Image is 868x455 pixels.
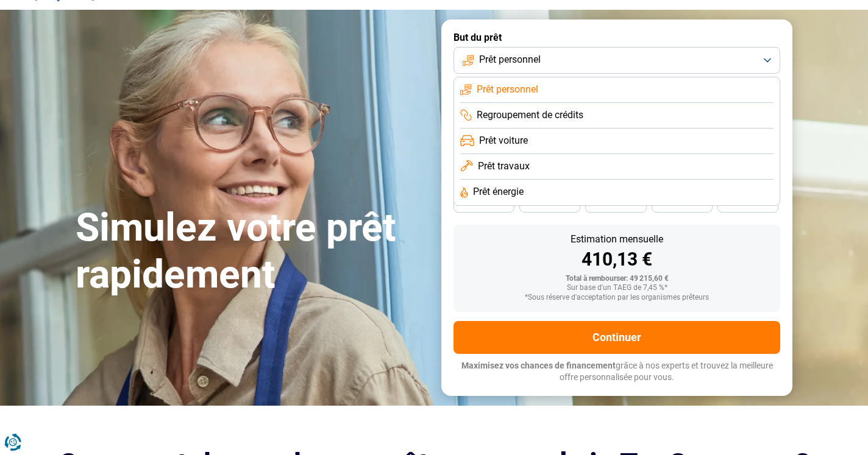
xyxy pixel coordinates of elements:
span: Prêt personnel [477,83,538,96]
span: Maximisez vos chances de financement [461,361,616,370]
span: Prêt travaux [478,160,530,173]
div: Total à rembourser: 49 215,60 € [463,275,770,283]
span: 24 mois [735,200,761,207]
span: Prêt énergie [473,185,524,199]
div: 410,13 € [463,250,770,269]
span: 48 mois [471,200,497,207]
div: Sur base d'un TAEG de 7,45 %* [463,284,770,292]
span: Regroupement de crédits [477,108,583,122]
div: Estimation mensuelle [463,235,770,244]
span: 30 mois [669,200,695,207]
label: But du prêt [454,32,780,43]
h1: Simulez votre prêt rapidement [76,205,427,298]
span: Prêt personnel [479,53,541,66]
span: 36 mois [602,200,629,207]
div: *Sous réserve d'acceptation par les organismes prêteurs [463,294,770,302]
button: Prêt personnel [454,47,780,74]
span: Prêt voiture [479,134,528,147]
p: grâce à nos experts et trouvez la meilleure offre personnalisée pour vous. [454,360,780,384]
span: 42 mois [536,200,563,207]
button: Continuer [454,321,780,354]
